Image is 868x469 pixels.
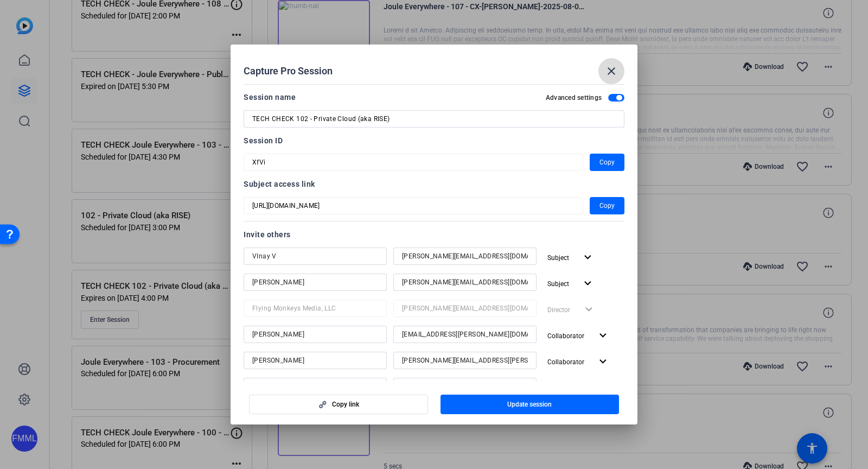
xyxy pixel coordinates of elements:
input: Email... [402,328,528,341]
input: Name... [252,354,378,367]
div: Subject access link [244,178,624,191]
span: Update session [507,400,552,409]
h2: Advanced settings [546,93,602,102]
input: Email... [402,302,528,315]
input: Session OTP [252,156,575,169]
input: Enter Session Name [252,112,616,125]
input: Email... [402,380,528,393]
input: Email... [402,276,528,289]
input: Email... [402,250,528,263]
mat-icon: expand_more [596,381,610,395]
span: Copy link [332,400,359,409]
input: Name... [252,328,378,341]
input: Session OTP [252,199,575,212]
input: Name... [252,276,378,289]
input: Name... [252,380,378,393]
mat-icon: expand_more [581,277,595,290]
div: Session ID [244,134,624,147]
div: Session name [244,91,296,104]
button: Subject [543,248,599,267]
span: Subject [547,254,569,262]
button: Copy [590,197,624,214]
mat-icon: expand_more [596,329,610,343]
span: Collaborator [547,332,584,340]
mat-icon: expand_more [581,251,595,264]
mat-icon: close [605,65,618,78]
span: Copy [599,156,615,169]
div: Capture Pro Session [244,58,624,84]
button: Update session [441,395,620,414]
input: Name... [252,250,378,263]
span: Collaborator [547,358,584,366]
button: Collaborator [543,326,614,345]
button: Subject [543,274,599,293]
button: Collaborator [543,352,614,371]
button: Copy [590,154,624,171]
span: Subject [547,280,569,288]
input: Email... [402,354,528,367]
button: Collaborator [543,378,614,397]
span: Copy [599,199,615,212]
div: Invite others [244,228,624,241]
button: Copy link [249,395,428,414]
input: Name... [252,302,378,315]
mat-icon: expand_more [596,355,610,369]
